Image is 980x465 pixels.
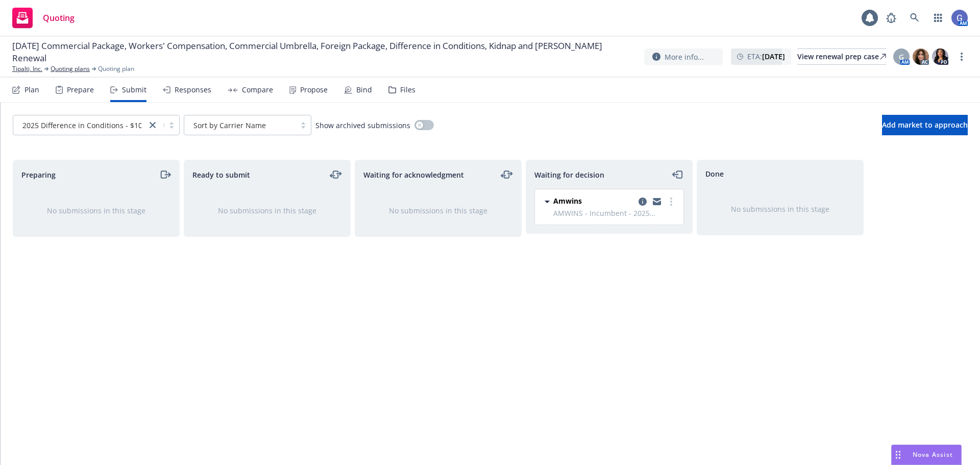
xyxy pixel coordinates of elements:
[797,49,886,64] div: View renewal prep case
[951,10,968,26] img: photo
[636,195,649,208] a: copy logging email
[881,8,901,28] a: Report a Bug
[955,51,968,63] a: more
[189,120,290,131] span: Sort by Carrier Name
[913,450,953,459] span: Nova Assist
[159,168,171,181] a: moveRight
[553,208,677,218] span: AMWINS - Incumbent - 2025 Difference in Conditions - $10,009,155 p/o $20,018,309
[242,86,273,94] div: Compare
[21,169,56,180] span: Preparing
[372,205,505,216] div: No submissions in this stage
[714,204,847,214] div: No submissions in this stage
[122,86,146,94] div: Submit
[12,64,42,74] a: Tipalti, Inc.
[67,86,94,94] div: Prepare
[192,169,250,180] span: Ready to submit
[22,120,165,131] span: 2025 Difference in Conditions - $10,009,...
[651,195,663,208] a: copy logging email
[762,52,785,61] strong: [DATE]
[315,120,410,131] span: Show archived submissions
[24,86,39,94] div: Plan
[913,48,929,65] img: photo
[51,64,90,74] a: Quoting plans
[356,86,372,94] div: Bind
[892,445,904,464] div: Drag to move
[8,4,79,32] a: Quoting
[400,86,415,94] div: Files
[43,14,75,22] span: Quoting
[193,120,266,131] span: Sort by Carrier Name
[665,52,704,62] span: More info...
[534,169,604,180] span: Waiting for decision
[904,8,925,28] a: Search
[932,48,948,65] img: photo
[330,168,342,181] a: moveLeftRight
[30,205,163,216] div: No submissions in this stage
[12,40,636,64] span: [DATE] Commercial Package, Workers' Compensation, Commercial Umbrella, Foreign Package, Differenc...
[797,48,886,65] a: View renewal prep case
[300,86,328,94] div: Propose
[747,51,785,62] span: ETA :
[146,119,159,131] a: close
[928,8,948,28] a: Switch app
[501,168,513,181] a: moveLeftRight
[98,64,134,74] span: Quoting plan
[672,168,684,181] a: moveLeft
[363,169,464,180] span: Waiting for acknowledgment
[644,48,723,65] button: More info...
[175,86,211,94] div: Responses
[553,195,582,206] span: Amwins
[18,120,141,131] span: 2025 Difference in Conditions - $10,009,...
[899,52,904,62] span: G
[882,120,968,130] span: Add market to approach
[882,115,968,135] button: Add market to approach
[201,205,334,216] div: No submissions in this stage
[891,445,962,465] button: Nova Assist
[665,195,677,208] a: more
[705,168,724,179] span: Done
